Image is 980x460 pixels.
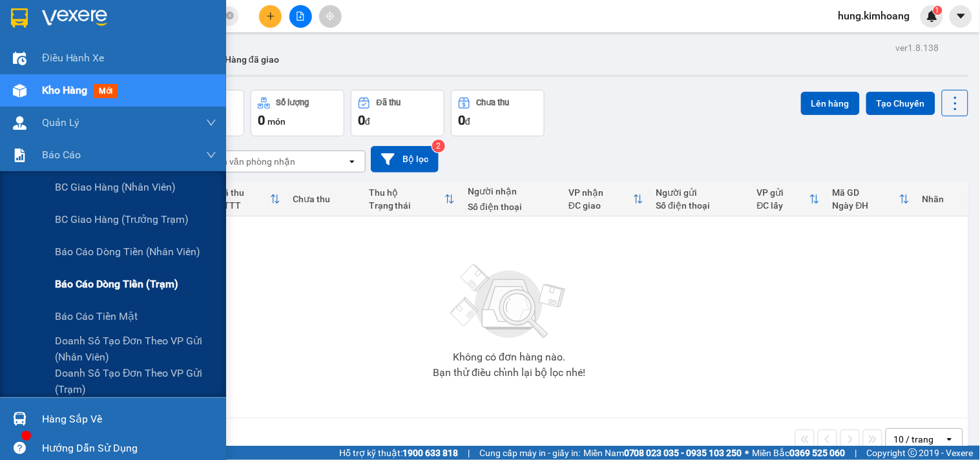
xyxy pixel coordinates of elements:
[251,90,344,136] button: Số lượng0món
[14,442,26,454] span: question-circle
[362,182,461,216] th: Toggle SortBy
[55,308,138,324] span: Báo cáo tiền mặt
[347,156,357,167] svg: open
[94,84,118,98] span: mới
[433,368,585,378] div: Bạn thử điều chỉnh lại bộ lọc nhé!
[13,412,26,426] img: warehouse-icon
[42,84,87,96] span: Kho hàng
[266,12,275,21] span: plus
[42,114,79,131] span: Quản Lý
[13,149,26,162] img: solution-icon
[826,182,916,216] th: Toggle SortBy
[562,182,649,216] th: Toggle SortBy
[923,194,962,204] div: Nhãn
[894,433,934,446] div: 10 / trang
[656,187,744,198] div: Người gửi
[217,187,269,198] div: Đã thu
[55,276,178,292] span: Báo cáo dòng tiền (trạm)
[855,446,857,460] span: |
[568,200,632,211] div: ĐC giao
[369,187,444,198] div: Thu hộ
[950,5,972,28] button: caret-down
[358,112,365,128] span: 0
[206,118,216,128] span: down
[319,5,342,28] button: aim
[926,10,938,22] img: icon-new-feature
[477,98,510,107] div: Chưa thu
[258,112,265,128] span: 0
[624,448,742,458] strong: 0708 023 035 - 0935 103 250
[13,84,26,98] img: warehouse-icon
[339,446,458,460] span: Hỗ trợ kỹ thuật:
[468,446,470,460] span: |
[935,6,940,15] span: 1
[13,52,26,65] img: warehouse-icon
[828,8,921,24] span: hung.kimhoang
[289,5,312,28] button: file-add
[13,116,26,130] img: warehouse-icon
[583,446,742,460] span: Miền Nam
[42,439,216,458] div: Hướng dẫn sử dụng
[326,12,335,21] span: aim
[458,112,465,128] span: 0
[42,147,81,163] span: Báo cáo
[745,450,749,455] span: ⚪️
[866,92,935,115] button: Tạo Chuyến
[933,6,943,15] sup: 1
[42,50,105,66] span: Điều hành xe
[908,448,917,457] span: copyright
[790,448,846,458] strong: 0369 525 060
[444,256,574,347] img: svg+xml;base64,PHN2ZyBjbGFzcz0ibGlzdC1wbHVnX19zdmciIHhtbG5zPSJodHRwOi8vd3d3LnczLm9yZy8yMDAwL3N2Zy...
[757,187,809,198] div: VP gửi
[568,187,632,198] div: VP nhận
[276,98,309,107] div: Số lượng
[267,116,286,127] span: món
[217,200,269,211] div: HTTT
[214,44,289,75] button: Hàng đã giao
[365,116,370,127] span: đ
[55,333,216,365] span: Doanh số tạo đơn theo VP gửi (nhân viên)
[226,10,234,23] span: close-circle
[753,446,846,460] span: Miền Bắc
[11,8,28,28] img: logo-vxr
[293,194,356,204] div: Chưa thu
[453,352,565,362] div: Không có đơn hàng nào.
[55,179,176,195] span: BC giao hàng (nhân viên)
[479,446,580,460] span: Cung cấp máy in - giấy in:
[55,365,216,397] span: Doanh số tạo đơn theo VP gửi (trạm)
[833,200,899,211] div: Ngày ĐH
[751,182,826,216] th: Toggle SortBy
[377,98,401,107] div: Đã thu
[468,202,556,212] div: Số điện thoại
[801,92,860,115] button: Lên hàng
[656,200,744,211] div: Số điện thoại
[226,12,234,19] span: close-circle
[55,211,189,227] span: BC giao hàng (trưởng trạm)
[402,448,458,458] strong: 1900 633 818
[465,116,470,127] span: đ
[757,200,809,211] div: ĐC lấy
[55,244,200,260] span: Báo cáo dòng tiền (nhân viên)
[206,155,295,168] div: Chọn văn phòng nhận
[296,12,305,21] span: file-add
[42,410,216,429] div: Hàng sắp về
[369,200,444,211] div: Trạng thái
[468,186,556,196] div: Người nhận
[451,90,545,136] button: Chưa thu0đ
[944,434,955,444] svg: open
[432,140,445,152] sup: 2
[211,182,286,216] th: Toggle SortBy
[351,90,444,136] button: Đã thu0đ
[259,5,282,28] button: plus
[371,146,439,172] button: Bộ lọc
[896,41,939,55] div: ver 1.8.138
[833,187,899,198] div: Mã GD
[206,150,216,160] span: down
[955,10,967,22] span: caret-down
